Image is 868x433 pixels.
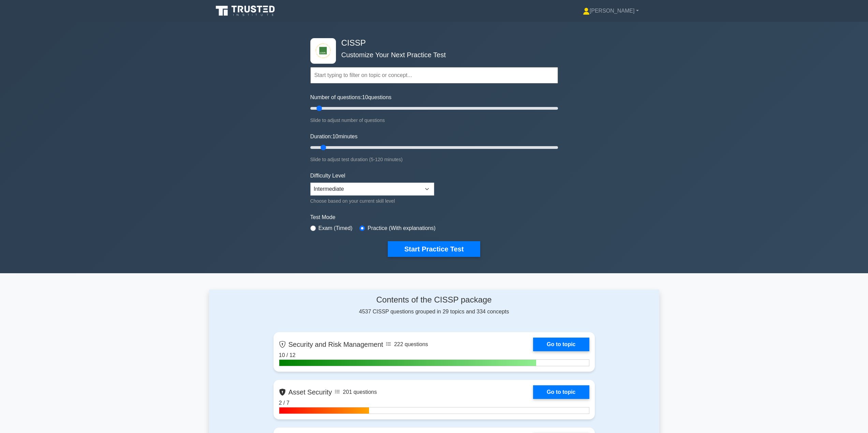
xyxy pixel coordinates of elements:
h4: CISSP [339,38,525,48]
label: Difficulty Level [310,172,345,180]
div: Slide to adjust test duration (5-120 minutes) [310,155,558,164]
button: Start Practice Test [388,241,480,257]
label: Test Mode [310,213,558,221]
div: 4537 CISSP questions grouped in 29 topics and 334 concepts [274,295,595,316]
h4: Contents of the CISSP package [274,295,595,305]
label: Number of questions: questions [310,93,392,102]
label: Duration: minutes [310,133,358,141]
span: 10 [362,94,368,100]
a: Go to topic [533,338,589,351]
label: Practice (With explanations) [368,224,436,232]
label: Exam (Timed) [319,224,353,232]
div: Choose based on your current skill level [310,197,434,205]
input: Start typing to filter on topic or concept... [310,67,558,83]
a: [PERSON_NAME] [567,4,655,18]
a: Go to topic [533,385,589,399]
div: Slide to adjust number of questions [310,116,558,124]
span: 10 [332,134,338,139]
